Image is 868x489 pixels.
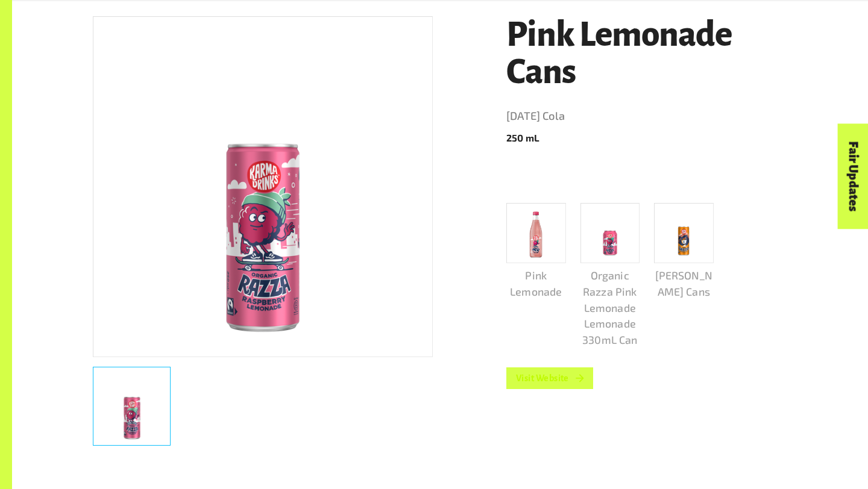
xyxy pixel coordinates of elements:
[654,267,714,299] p: [PERSON_NAME] Cans
[654,203,714,300] a: [PERSON_NAME] Cans
[580,203,640,348] a: Organic Razza Pink Lemonade Lemonade 330mL Can
[506,107,787,126] a: [DATE] Cola
[506,203,566,300] a: Pink Lemonade
[506,16,787,90] h1: Pink Lemonade Cans
[506,367,593,389] a: Visit Website
[506,131,787,145] p: 250 mL
[580,267,640,347] p: Organic Razza Pink Lemonade Lemonade 330mL Can
[506,267,566,299] p: Pink Lemonade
